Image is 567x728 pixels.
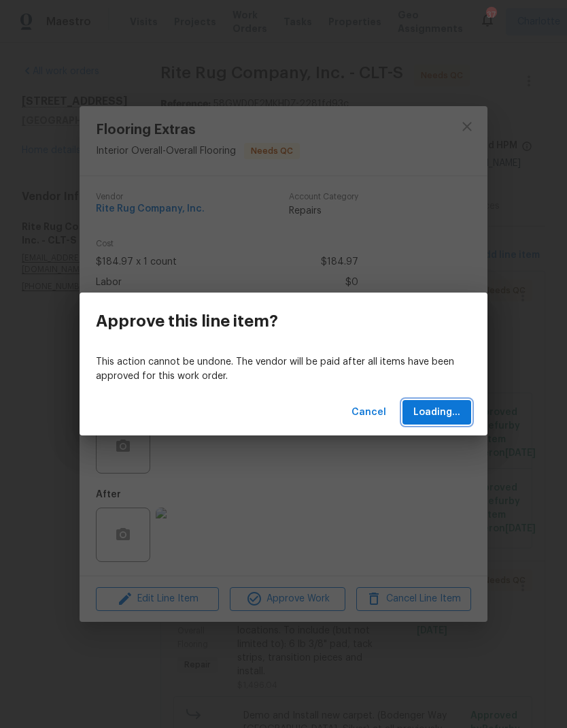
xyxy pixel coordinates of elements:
button: Cancel [346,400,392,425]
h3: Approve this line item? [96,312,278,331]
button: Loading... [402,400,471,425]
p: This action cannot be undone. The vendor will be paid after all items have been approved for this... [96,355,471,384]
span: Cancel [351,404,386,421]
span: Loading... [413,404,460,421]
